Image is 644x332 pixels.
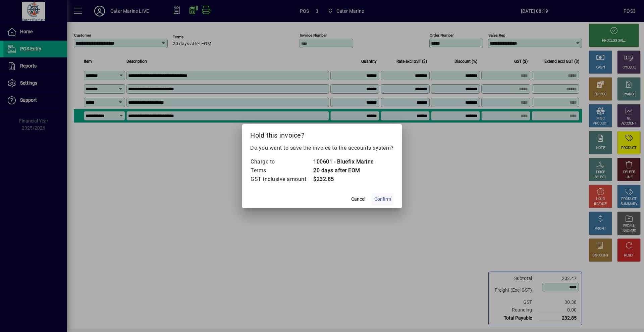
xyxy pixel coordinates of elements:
p: Do you want to save the invoice to the accounts system? [250,144,394,152]
td: 100601 - Bluefix Marine [313,157,374,166]
button: Confirm [372,193,394,205]
h2: Hold this invoice? [242,124,402,144]
button: Cancel [347,193,369,205]
span: Cancel [351,196,365,203]
span: Confirm [374,196,391,203]
td: $232.85 [313,175,374,184]
td: Terms [250,166,313,175]
td: GST inclusive amount [250,175,313,184]
td: Charge to [250,157,313,166]
td: 20 days after EOM [313,166,374,175]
